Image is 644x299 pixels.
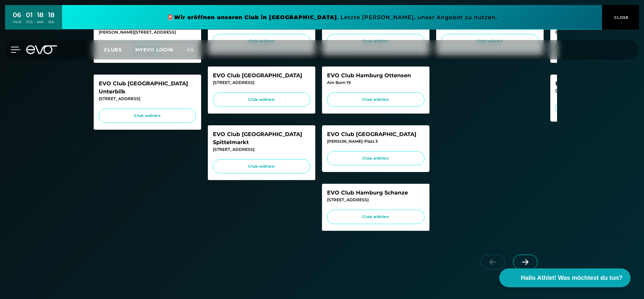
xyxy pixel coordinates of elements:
[135,47,173,53] a: MYEVO LOGIN
[104,47,122,53] span: Clubs
[327,210,424,224] a: Club wählen
[327,130,424,138] div: EVO Club [GEOGRAPHIC_DATA]
[213,159,310,174] a: Club wählen
[213,72,310,80] div: EVO Club [GEOGRAPHIC_DATA]
[45,11,46,29] div: :
[105,113,190,119] span: Club wählen
[219,97,304,102] span: Club wählen
[99,109,196,123] a: Club wählen
[213,130,310,146] div: EVO Club [GEOGRAPHIC_DATA] Spittelmarkt
[327,92,424,107] a: Club wählen
[327,151,424,166] a: Club wählen
[327,138,424,144] div: [PERSON_NAME]-Platz 3
[499,268,631,287] button: Hallo Athlet! Was möchtest du tun?
[333,214,418,220] span: Club wählen
[37,10,44,20] div: 18
[99,80,196,96] div: EVO Club [GEOGRAPHIC_DATA] Unterbilk
[327,189,424,197] div: EVO Club Hamburg Schanze
[34,11,35,29] div: :
[219,164,304,169] span: Club wählen
[37,20,44,25] div: MIN
[13,20,21,25] div: TAGE
[48,20,55,25] div: SEK
[213,146,310,153] div: [STREET_ADDRESS]
[48,10,55,20] div: 18
[104,46,135,53] a: Clubs
[213,80,310,86] div: [STREET_ADDRESS]
[333,156,418,161] span: Club wählen
[99,96,196,102] div: [STREET_ADDRESS]
[13,10,21,20] div: 06
[602,5,639,30] button: CLOSE
[213,92,310,107] a: Club wählen
[26,10,33,20] div: 01
[327,197,424,203] div: [STREET_ADDRESS]
[612,14,629,20] span: CLOSE
[333,97,418,102] span: Club wählen
[23,11,24,29] div: :
[26,20,33,25] div: STD
[187,47,194,53] span: en
[327,72,424,80] div: EVO Club Hamburg Ottensen
[327,80,424,86] div: Am Born 19
[187,46,202,54] a: en
[521,273,623,283] span: Hallo Athlet! Was möchtest du tun?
